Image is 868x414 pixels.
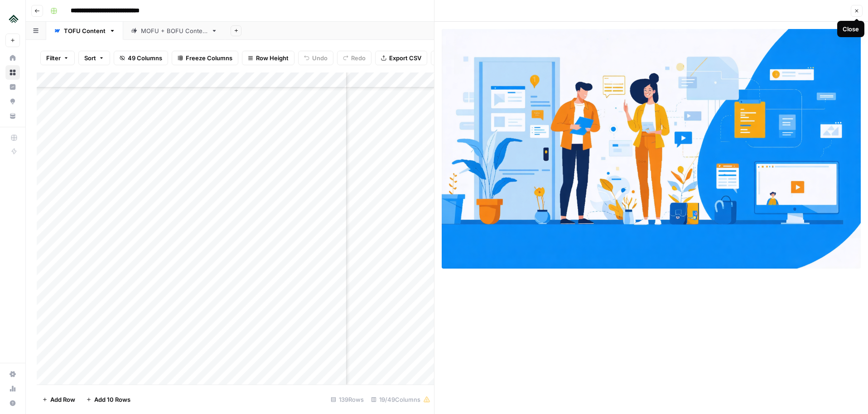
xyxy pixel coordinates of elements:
span: Undo [312,53,328,63]
button: Export CSV [375,51,427,65]
span: Row Height [256,53,289,63]
span: Redo [351,53,366,63]
button: Help + Support [5,396,20,410]
a: MOFU + BOFU Content [123,22,225,40]
button: Redo [337,51,371,65]
a: Home [5,51,20,65]
span: 49 Columns [128,53,162,63]
button: Sort [78,51,110,65]
button: Add 10 Rows [81,392,136,407]
a: Insights [5,80,20,94]
button: Filter [40,51,75,65]
span: Filter [46,53,61,63]
span: Export CSV [389,53,421,63]
span: Sort [84,53,96,63]
a: Usage [5,381,20,396]
button: Freeze Columns [172,51,238,65]
button: Add Row [37,392,81,407]
a: Settings [5,367,20,381]
span: Add 10 Rows [94,395,130,404]
span: Freeze Columns [186,53,232,63]
a: Your Data [5,109,20,123]
div: TOFU Content [64,26,106,35]
div: Close [843,24,859,34]
button: Workspace: Uplisting [5,7,20,30]
a: TOFU Content [46,22,123,40]
a: Browse [5,65,20,80]
img: Row/Cell [442,29,861,269]
img: Uplisting Logo [5,10,22,27]
span: Add Row [50,395,75,404]
div: 139 Rows [327,392,367,407]
button: Undo [298,51,333,65]
button: Row Height [242,51,294,65]
div: MOFU + BOFU Content [141,26,207,35]
a: Opportunities [5,94,20,109]
button: 49 Columns [114,51,168,65]
div: 19/49 Columns [367,392,434,407]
